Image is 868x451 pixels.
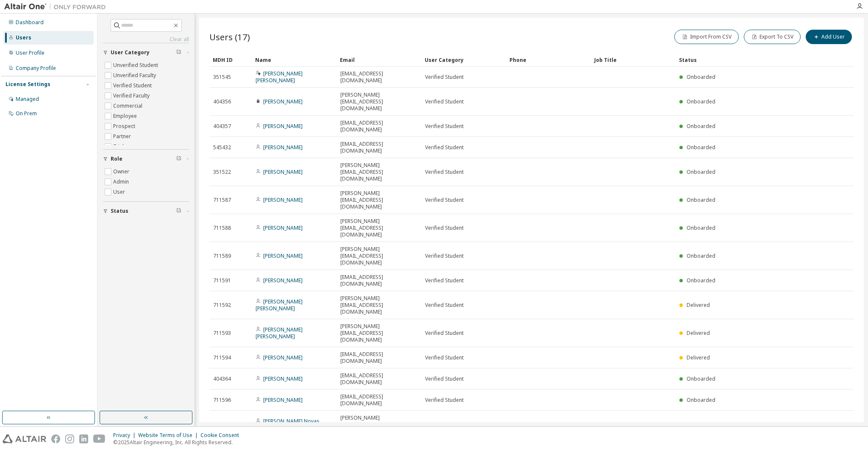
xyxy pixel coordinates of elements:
span: Verified Student [425,354,464,361]
span: Verified Student [425,74,464,81]
span: 711596 [213,397,231,404]
label: Verified Student [113,81,153,91]
span: Onboarded [687,375,715,382]
div: Dashboard [16,19,44,26]
button: Add User [806,30,852,44]
span: Onboarded [687,252,715,259]
span: [EMAIL_ADDRESS][DOMAIN_NAME] [340,141,417,154]
span: Onboarded [687,98,715,105]
img: instagram.svg [65,434,74,443]
span: 711589 [213,253,231,259]
span: Users (17) [209,31,250,43]
span: [EMAIL_ADDRESS][DOMAIN_NAME] [340,120,417,133]
span: Verified Student [425,98,464,105]
div: Cookie Consent [200,432,244,439]
label: Verified Faculty [113,91,151,101]
span: Verified Student [425,421,464,428]
span: 711591 [213,277,231,284]
a: [PERSON_NAME] [263,396,303,404]
a: [PERSON_NAME] [PERSON_NAME] [256,298,303,312]
a: [PERSON_NAME] [PERSON_NAME] [256,70,303,84]
button: Role [103,150,189,168]
span: 404357 [213,123,231,130]
div: MDH ID [213,53,248,67]
span: 404364 [213,376,231,382]
span: [EMAIL_ADDRESS][DOMAIN_NAME] [340,351,417,365]
span: Delivered [687,354,710,361]
span: Onboarded [687,396,715,404]
button: Status [103,202,189,220]
span: Verified Student [425,169,464,175]
label: Prospect [113,121,137,131]
span: 711587 [213,197,231,203]
img: altair_logo.svg [3,434,46,443]
label: Partner [113,131,133,142]
a: [PERSON_NAME] [263,168,303,175]
a: [PERSON_NAME] [263,375,303,382]
span: Verified Student [425,144,464,151]
span: Clear filter [176,208,181,214]
span: Onboarded [687,224,715,231]
span: [PERSON_NAME][EMAIL_ADDRESS][DOMAIN_NAME] [340,323,417,343]
button: Export To CSV [744,30,801,44]
span: Onboarded [687,421,715,428]
span: Delivered [687,329,710,337]
span: User Category [111,49,150,56]
a: [PERSON_NAME] [263,196,303,203]
span: [PERSON_NAME][EMAIL_ADDRESS][DOMAIN_NAME] [340,415,417,435]
span: [PERSON_NAME][EMAIL_ADDRESS][DOMAIN_NAME] [340,190,417,210]
a: [PERSON_NAME] [263,224,303,231]
span: Onboarded [687,144,715,151]
div: Status [679,53,803,67]
span: Onboarded [687,73,715,81]
label: User [113,187,127,197]
img: youtube.svg [93,434,106,443]
span: [EMAIL_ADDRESS][DOMAIN_NAME] [340,393,417,407]
span: Verified Student [425,376,464,382]
label: Unverified Faculty [113,70,158,81]
span: [EMAIL_ADDRESS][DOMAIN_NAME] [340,274,417,287]
span: Verified Student [425,253,464,259]
div: User Profile [16,50,45,56]
p: © 2025 Altair Engineering, Inc. All Rights Reserved. [113,439,244,446]
a: Clear all [103,36,189,43]
div: Privacy [113,432,138,439]
div: Job Title [594,53,672,67]
span: Clear filter [176,156,181,162]
span: 711593 [213,330,231,337]
div: Phone [509,53,587,67]
div: Name [255,53,333,67]
label: Commercial [113,101,144,111]
span: Onboarded [687,277,715,284]
span: Status [111,208,128,214]
span: Delivered [687,301,710,309]
div: Company Profile [16,65,56,72]
span: [PERSON_NAME][EMAIL_ADDRESS][DOMAIN_NAME] [340,295,417,315]
div: On Prem [16,110,37,117]
span: [EMAIL_ADDRESS][DOMAIN_NAME] [340,372,417,386]
span: Role [111,156,122,162]
span: [PERSON_NAME][EMAIL_ADDRESS][DOMAIN_NAME] [340,218,417,238]
span: 404356 [213,98,231,105]
div: User Category [425,53,503,67]
span: 711594 [213,354,231,361]
a: [PERSON_NAME] [263,277,303,284]
div: License Settings [6,81,50,88]
span: Clear filter [176,49,181,56]
span: 711592 [213,302,231,309]
span: Verified Student [425,225,464,231]
span: Verified Student [425,302,464,309]
label: Unverified Student [113,60,160,70]
span: Verified Student [425,197,464,203]
img: Altair One [4,3,110,11]
span: Onboarded [687,168,715,175]
img: linkedin.svg [79,434,88,443]
a: [PERSON_NAME] [263,144,303,151]
span: [PERSON_NAME][EMAIL_ADDRESS][DOMAIN_NAME] [340,162,417,182]
a: [PERSON_NAME] [263,252,303,259]
span: Onboarded [687,122,715,130]
button: Import From CSV [674,30,739,44]
div: Website Terms of Use [138,432,200,439]
label: Trial [113,142,125,152]
a: [PERSON_NAME] [263,98,303,105]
